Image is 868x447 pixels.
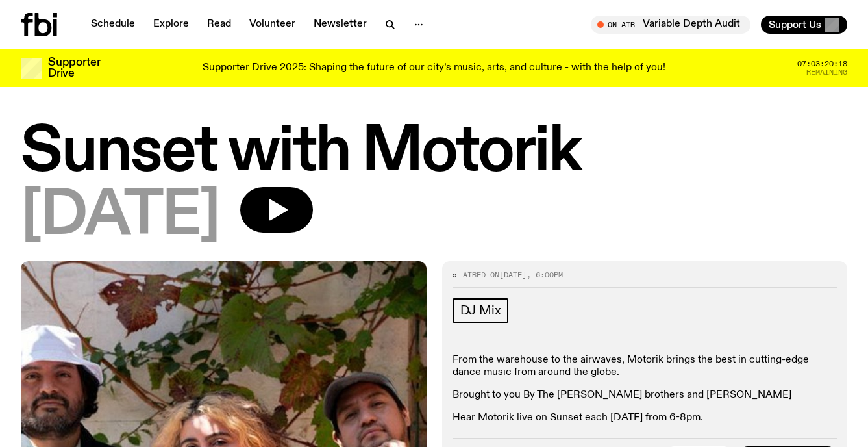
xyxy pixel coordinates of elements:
[460,303,501,318] span: DJ Mix
[453,389,837,402] p: Brought to you By The [PERSON_NAME] brothers and [PERSON_NAME]
[21,187,219,246] span: [DATE]
[21,123,847,182] h1: Sunset with Motorik
[806,69,847,76] span: Remaining
[797,60,847,68] span: 07:03:20:18
[83,16,143,34] a: Schedule
[761,16,847,34] button: Support Us
[499,270,527,280] span: [DATE]
[527,270,563,280] span: , 6:00pm
[306,16,375,34] a: Newsletter
[203,62,665,74] p: Supporter Drive 2025: Shaping the future of our city’s music, arts, and culture - with the help o...
[453,412,837,424] p: Hear Motorik live on Sunset each [DATE] from 6-8pm.
[48,57,100,79] h3: Supporter Drive
[769,19,821,31] span: Support Us
[199,16,239,34] a: Read
[453,354,837,379] p: From the warehouse to the airwaves, Motorik brings the best in cutting-edge dance music from arou...
[145,16,197,34] a: Explore
[242,16,303,34] a: Volunteer
[591,16,750,34] button: On AirVariable Depth Audit
[463,270,499,280] span: Aired on
[453,298,509,323] a: DJ Mix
